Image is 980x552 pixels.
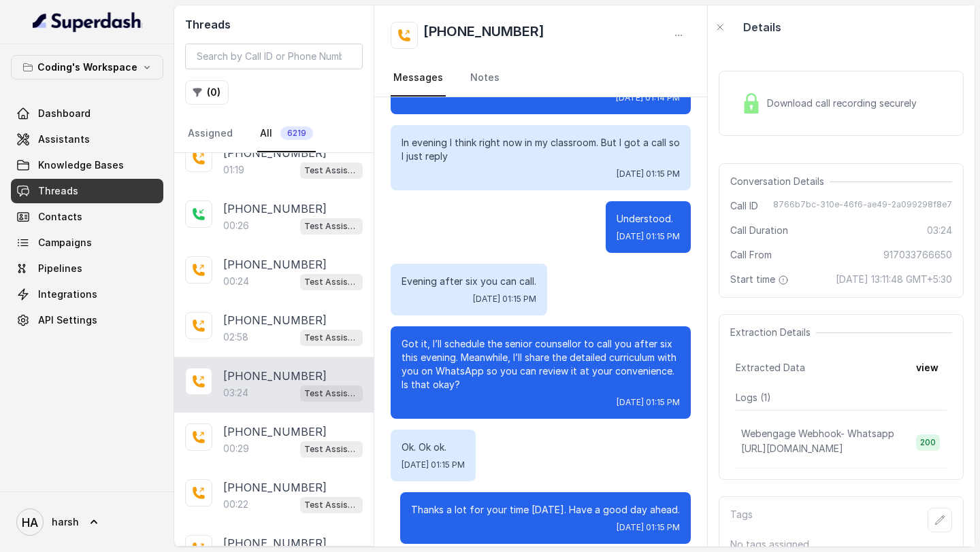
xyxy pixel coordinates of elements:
span: Integrations [38,288,97,301]
span: Start time [730,273,791,286]
span: Assistants [38,133,90,146]
input: Search by Call ID or Phone Number [185,44,363,69]
span: Call From [730,248,772,262]
span: harsh [52,515,79,529]
span: Knowledge Bases [38,158,124,172]
p: [PHONE_NUMBER] [223,535,327,551]
p: No tags assigned [730,538,952,551]
p: [PHONE_NUMBER] [223,312,327,328]
nav: Tabs [391,60,691,97]
p: Ok. Ok ok. [402,441,465,454]
p: Tags [730,508,753,532]
p: [PHONE_NUMBER] [223,256,327,273]
p: Test Assistant-3 [304,331,359,345]
span: 03:24 [927,224,952,237]
a: All6219 [257,116,316,152]
span: [DATE] 13:11:48 GMT+5:30 [836,273,952,286]
p: Test Assistant-3 [304,498,359,512]
p: [PHONE_NUMBER] [223,479,327,496]
button: Coding's Workspace [11,55,163,80]
p: Coding's Workspace [37,59,137,75]
span: 200 [916,434,940,451]
a: Assistants [11,127,163,152]
span: [DATE] 01:15 PM [617,397,680,408]
p: 00:24 [223,275,249,288]
span: [URL][DOMAIN_NAME] [741,443,843,454]
p: 01:19 [223,163,244,177]
p: [PHONE_NUMBER] [223,368,327,384]
a: Messages [391,60,446,97]
span: [DATE] 01:15 PM [617,522,680,533]
p: In evening I think right now in my classroom. But I got a call so I just reply [402,136,680,163]
p: Thanks a lot for your time [DATE]. Have a good day ahead. [411,503,680,517]
span: [DATE] 01:15 PM [617,169,680,179]
a: Dashboard [11,101,163,126]
p: Got it, I’ll schedule the senior counsellor to call you after six this evening. Meanwhile, I’ll s... [402,337,680,392]
p: 02:58 [223,330,248,344]
p: Logs ( 1 ) [736,391,947,404]
a: harsh [11,503,163,541]
a: Notes [468,60,502,97]
p: 00:22 [223,498,248,511]
img: Lock Icon [741,93,762,114]
span: Pipelines [38,262,82,275]
p: Details [743,19,781,35]
span: [DATE] 01:15 PM [617,231,680,242]
a: Knowledge Bases [11,153,163,177]
span: 6219 [280,126,313,140]
span: 917033766650 [883,248,952,262]
p: 03:24 [223,386,248,400]
span: Conversation Details [730,175,830,188]
span: [DATE] 01:15 PM [402,460,465,470]
p: 00:26 [223,219,249,232]
button: view [908,356,947,380]
img: light.svg [33,11,142,33]
h2: Threads [185,16,363,33]
p: Test Assistant-3 [304,220,359,233]
a: API Settings [11,308,163,332]
a: Threads [11,179,163,203]
span: Extraction Details [730,326,816,339]
button: (0) [185,80,229,105]
span: Call ID [730,199,758,213]
text: HA [22,515,38,530]
h2: [PHONE_NUMBER] [423,22,544,49]
p: 00:29 [223,442,249,455]
nav: Tabs [185,116,363,152]
a: Integrations [11,282,163,307]
span: Call Duration [730,224,788,237]
span: Contacts [38,210,82,224]
span: Download call recording securely [767,97,922,110]
span: Dashboard [38,107,91,120]
span: Campaigns [38,236,92,249]
p: [PHONE_NUMBER] [223,145,327,161]
a: Campaigns [11,230,163,255]
p: Evening after six you can call. [402,275,536,288]
a: Assigned [185,116,235,152]
p: Understood. [617,212,680,226]
p: Test Assistant-3 [304,387,359,400]
p: Webengage Webhook- Whatsapp [741,427,894,441]
a: Pipelines [11,256,163,281]
span: [DATE] 01:15 PM [473,294,536,305]
span: 8766b7bc-310e-46f6-ae49-2a099298f8e7 [773,199,952,213]
span: API Settings [38,313,97,327]
p: Test Assistant-3 [304,164,359,177]
p: Test Assistant-3 [304,443,359,456]
a: Contacts [11,205,163,229]
p: Test Assistant-3 [304,275,359,289]
span: Extracted Data [736,361,805,375]
span: Threads [38,184,78,198]
p: [PHONE_NUMBER] [223,201,327,217]
span: [DATE] 01:14 PM [616,92,680,103]
p: [PHONE_NUMBER] [223,424,327,440]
